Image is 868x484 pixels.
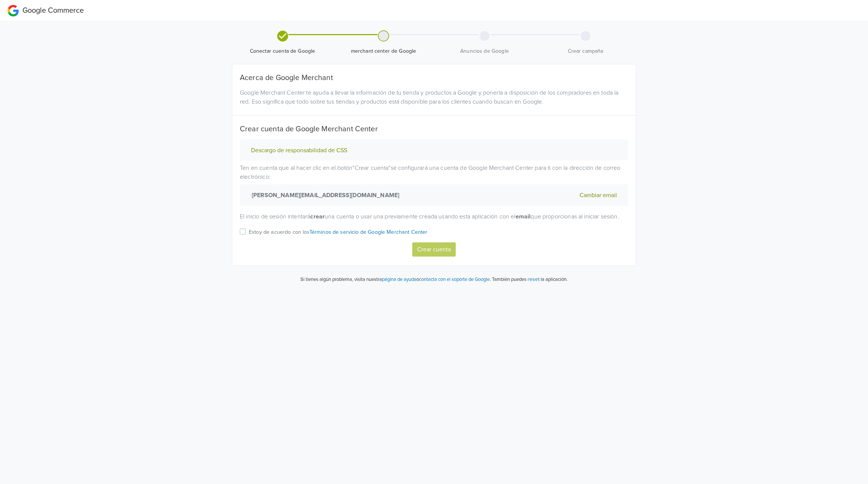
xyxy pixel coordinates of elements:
strong: [PERSON_NAME][EMAIL_ADDRESS][DOMAIN_NAME] [249,191,399,200]
p: Estoy de acuerdo con los [249,228,428,236]
strong: crear [310,213,325,220]
a: página de ayuda [382,276,416,282]
span: Crear campaña [538,48,633,55]
a: contacta con el soporte de Google [419,276,490,282]
button: Descargo de responsabilidad de CSS [249,147,349,154]
button: Cambiar email [577,190,619,200]
h5: Crear cuenta de Google Merchant Center [240,125,628,134]
p: También puedes la aplicación. [491,275,568,284]
strong: email [516,213,531,220]
div: Google Merchant Center te ayuda a llevar la información de tu tienda y productos a Google y poner... [234,88,634,106]
span: Anuncios de Google [437,48,532,55]
span: Conectar cuenta de Google [235,48,330,55]
h5: Acerca de Google Merchant [240,73,628,82]
span: merchant center de Google [336,48,431,55]
p: Ten en cuenta que al hacer clic en el botón " Crear cuenta " se configurará una cuenta de Google ... [240,163,628,206]
p: El inicio de sesión intentará una cuenta o usar una previamente creada usando esta aplicación con... [240,212,628,221]
a: Términos de servicio de Google Merchant Center [309,229,428,235]
p: Si tienes algún problema, visita nuestra o . [300,276,491,284]
span: Google Commerce [22,6,84,15]
button: reset [528,275,540,284]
